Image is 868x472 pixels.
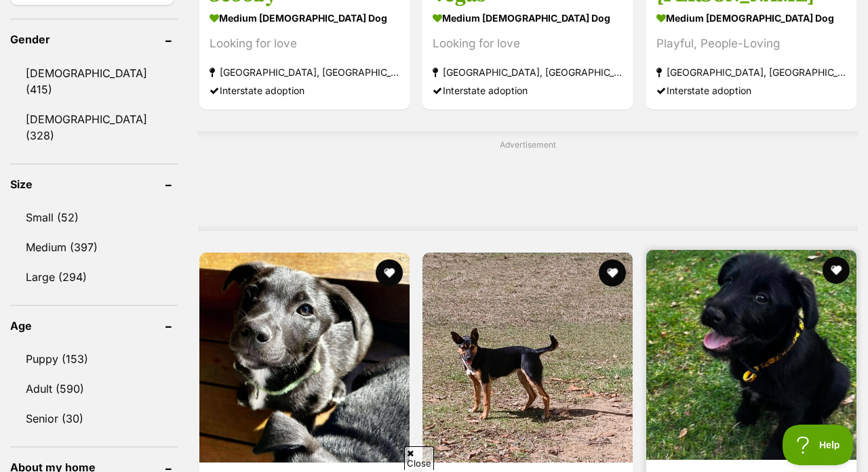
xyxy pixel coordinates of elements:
img: Sheba - Australian Kelpie Dog [422,253,633,463]
span: Close [404,446,434,470]
iframe: Help Scout Beacon - Open [783,425,854,465]
iframe: Advertisement [281,156,774,217]
a: Small (52) [10,203,178,232]
button: favourite [823,257,850,284]
header: Gender [10,33,178,45]
div: Interstate adoption [656,81,846,100]
div: Playful, People-Loving [656,35,846,53]
img: Oak - Australian Kelpie x Border Collie x Irish Wolfhound Dog [646,250,856,460]
strong: [GEOGRAPHIC_DATA], [GEOGRAPHIC_DATA] [433,63,623,81]
div: Interstate adoption [433,81,623,100]
a: Puppy (153) [10,345,178,373]
strong: medium [DEMOGRAPHIC_DATA] Dog [433,8,623,28]
a: [DEMOGRAPHIC_DATA] (328) [10,105,178,150]
strong: medium [DEMOGRAPHIC_DATA] Dog [656,8,846,28]
img: Sydney - Border Collie Dog [199,253,410,463]
header: Size [10,178,178,190]
div: Looking for love [433,35,623,53]
a: Medium (397) [10,233,178,261]
strong: [GEOGRAPHIC_DATA], [GEOGRAPHIC_DATA] [656,63,846,81]
div: Looking for love [210,35,399,53]
div: Interstate adoption [210,81,399,100]
strong: [GEOGRAPHIC_DATA], [GEOGRAPHIC_DATA] [210,63,399,81]
a: [DEMOGRAPHIC_DATA] (415) [10,59,178,104]
a: Adult (590) [10,374,178,403]
div: Advertisement [198,131,858,231]
a: Large (294) [10,263,178,291]
header: Age [10,320,178,332]
button: favourite [599,259,627,286]
button: favourite [376,259,403,286]
a: Senior (30) [10,404,178,433]
strong: medium [DEMOGRAPHIC_DATA] Dog [210,8,399,28]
